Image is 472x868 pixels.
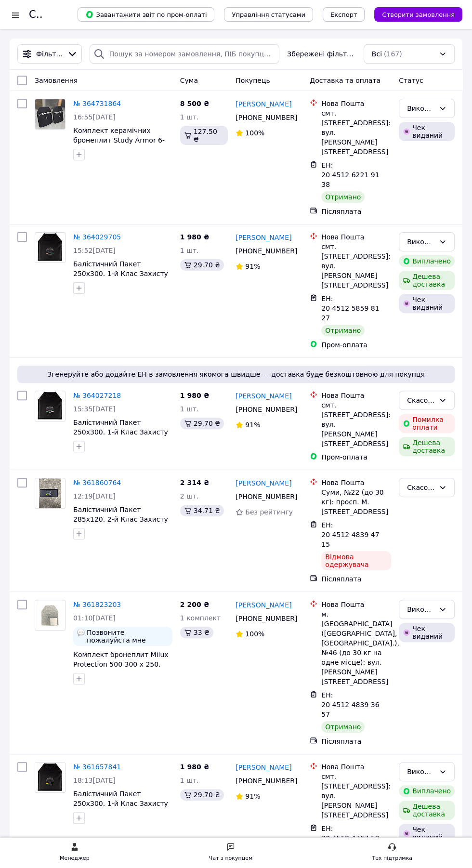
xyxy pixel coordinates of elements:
[236,391,291,401] a: [PERSON_NAME]
[73,479,121,487] a: № 361860764
[321,487,391,516] div: Суми, №22 (до 30 кг): просп. М. [STREET_ADDRESS]
[321,452,391,462] div: Пром-оплата
[35,763,65,792] img: Фото товару
[232,11,305,18] span: Управління статусами
[321,762,391,772] div: Нова Пошта
[321,574,391,584] div: Післяплата
[73,776,116,784] span: 18:13[DATE]
[399,437,455,456] div: Дешева доставка
[236,600,291,610] a: [PERSON_NAME]
[399,414,455,433] div: Помилка оплати
[310,77,380,84] span: Доставка та оплата
[236,763,291,772] a: [PERSON_NAME]
[180,77,198,84] span: Cума
[180,789,224,801] div: 29.70 ₴
[236,99,291,109] a: [PERSON_NAME]
[90,44,280,64] input: Пошук за номером замовлення, ПІБ покупця, номером телефону, Email, номером накладної
[60,854,89,863] div: Менеджер
[35,99,66,130] a: Фото товару
[321,242,391,290] div: смт. [STREET_ADDRESS]: вул. [PERSON_NAME][STREET_ADDRESS]
[73,492,116,500] span: 12:19[DATE]
[372,854,412,863] div: Тех підтримка
[245,263,260,270] span: 91%
[321,340,391,350] div: Пром-оплата
[321,108,391,157] div: смт. [STREET_ADDRESS]: вул. [PERSON_NAME][STREET_ADDRESS]
[399,294,455,313] div: Чек виданий
[35,232,66,263] a: Фото товару
[209,854,252,863] div: Чат з покупцем
[73,601,121,608] a: № 361823203
[36,49,63,59] span: Фільтри
[180,627,213,638] div: 33 ₴
[73,233,121,241] a: № 364029705
[365,10,462,18] a: Створити замовлення
[236,478,291,488] a: [PERSON_NAME]
[407,237,435,247] div: Виконано
[321,99,391,108] div: Нова Пошта
[73,506,168,523] a: Балістичний Пакет 285x120. 2-й Клас Захисту
[321,721,365,733] div: Отримано
[234,490,295,503] div: [PHONE_NUMBER]
[321,161,379,188] span: ЕН: 20 4512 6221 9138
[73,790,168,807] a: Балістичний Пакет 250x300. 1-й Клас Захисту
[407,604,435,615] div: Виконано
[87,629,169,644] span: Позвоните пожалуйста мне
[399,122,455,141] div: Чек виданий
[323,7,365,22] button: Експорт
[180,247,199,254] span: 1 шт.
[180,126,228,145] div: 127.50 ₴
[245,508,293,516] span: Без рейтингу
[236,233,291,242] a: [PERSON_NAME]
[321,551,391,570] div: Відмова одержувача
[35,391,66,421] a: Фото товару
[35,600,65,630] img: Фото товару
[321,736,391,746] div: Післяплата
[180,614,221,622] span: 1 комплект
[321,325,365,336] div: Отримано
[180,113,199,121] span: 1 шт.
[85,10,207,19] span: Завантажити звіт по пром-оплаті
[39,478,62,508] img: Фото товару
[321,295,379,322] span: ЕН: 20 4512 5859 8127
[35,77,78,84] span: Замовлення
[234,403,295,416] div: [PHONE_NUMBER]
[321,600,391,609] div: Нова Пошта
[321,400,391,448] div: смт. [STREET_ADDRESS]: вул. [PERSON_NAME][STREET_ADDRESS]
[407,766,435,777] div: Виконано
[73,260,168,277] a: Балістичний Пакет 250x300. 1-й Клас Захисту
[21,369,451,379] span: Згенеруйте або додайте ЕН в замовлення якомога швидше — доставка буде безкоштовною для покупця
[180,259,224,271] div: 29.70 ₴
[384,50,402,58] span: (167)
[73,763,121,771] a: № 361657841
[35,762,66,793] a: Фото товару
[399,785,455,797] div: Виплачено
[399,271,455,290] div: Дешева доставка
[180,763,210,771] span: 1 980 ₴
[35,233,65,263] img: Фото товару
[399,77,423,84] span: Статус
[399,623,455,642] div: Чек виданий
[73,113,116,121] span: 16:55[DATE]
[407,103,435,114] div: Виконано
[35,478,66,509] a: Фото товару
[321,825,379,852] span: ЕН: 20 4512 4767 1957
[321,232,391,242] div: Нова Пошта
[234,612,295,625] div: [PHONE_NUMBER]
[35,600,66,631] a: Фото товару
[73,247,116,254] span: 15:52[DATE]
[399,824,455,843] div: Чек виданий
[77,629,85,636] img: :speech_balloon:
[35,99,65,129] img: Фото товару
[321,521,379,548] span: ЕН: 20 4512 4839 4715
[73,419,168,436] span: Балістичний Пакет 250x300. 1-й Клас Захисту
[180,405,199,413] span: 1 шт.
[321,191,365,203] div: Отримано
[407,482,435,493] div: Скасовано
[180,492,199,500] span: 2 шт.
[73,651,169,678] a: Комплект бронеплит Milux Protection 500 300 x 250. 3мм, 2-й клас ДСТУ
[234,244,295,258] div: [PHONE_NUMBER]
[224,7,313,22] button: Управління статусами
